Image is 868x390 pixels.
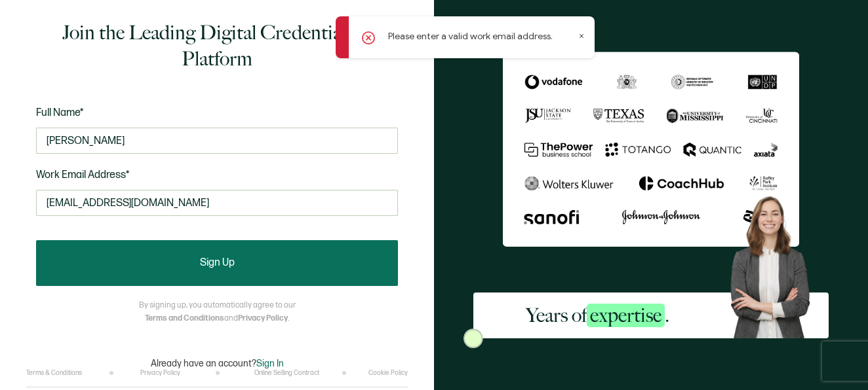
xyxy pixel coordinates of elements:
[238,313,288,323] a: Privacy Policy
[26,369,82,377] a: Terms & Conditions
[36,169,130,181] span: Work Email Address*
[36,240,398,286] button: Sign Up
[368,369,408,377] a: Cookie Policy
[36,128,398,154] input: Jane Doe
[256,358,284,369] span: Sign In
[587,304,665,327] span: expertise
[526,302,669,328] h2: Years of .
[145,313,224,323] a: Terms and Conditions
[464,328,483,348] img: Sertifier Signup
[722,189,829,338] img: Sertifier Signup - Years of <span class="strong-h">expertise</span>. Hero
[388,29,553,43] p: Please enter a valid work email address.
[503,52,799,247] img: Sertifier Signup - Years of <span class="strong-h">expertise</span>.
[254,369,319,377] a: Online Selling Contract
[139,299,296,325] p: By signing up, you automatically agree to our and .
[36,107,84,119] span: Full Name*
[36,20,398,72] h1: Join the Leading Digital Credentialing Platform
[200,258,235,268] span: Sign Up
[140,369,180,377] a: Privacy Policy
[36,190,398,216] input: Enter your work email address
[151,358,284,369] p: Already have an account?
